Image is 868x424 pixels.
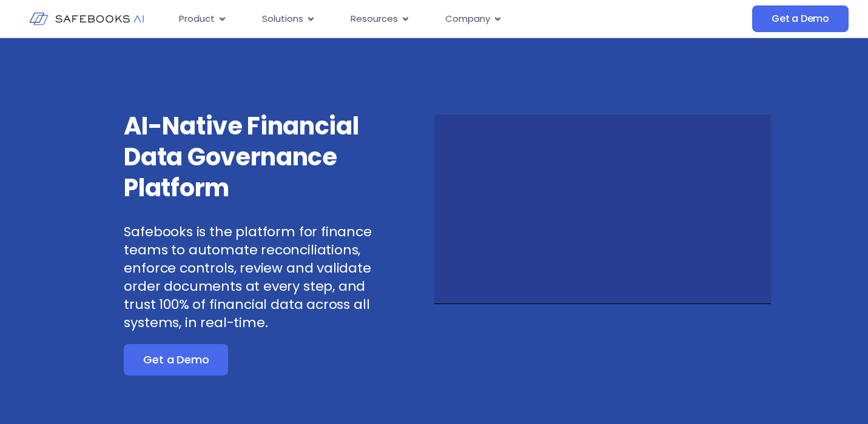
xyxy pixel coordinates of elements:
[179,12,215,26] span: Product
[124,111,377,204] h3: AI-Native Financial Data Governance Platform
[772,13,829,25] span: Get a Demo
[143,354,209,366] span: Get a Demo
[445,12,490,26] span: Company
[124,344,228,376] a: Get a Demo
[351,12,398,26] span: Resources
[124,223,377,332] p: Safebooks is the platform for finance teams to automate reconciliations, enforce controls, review...
[262,12,303,26] span: Solutions
[169,7,661,31] div: Menu Toggle
[752,5,849,32] a: Get a Demo
[169,7,661,31] nav: Menu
